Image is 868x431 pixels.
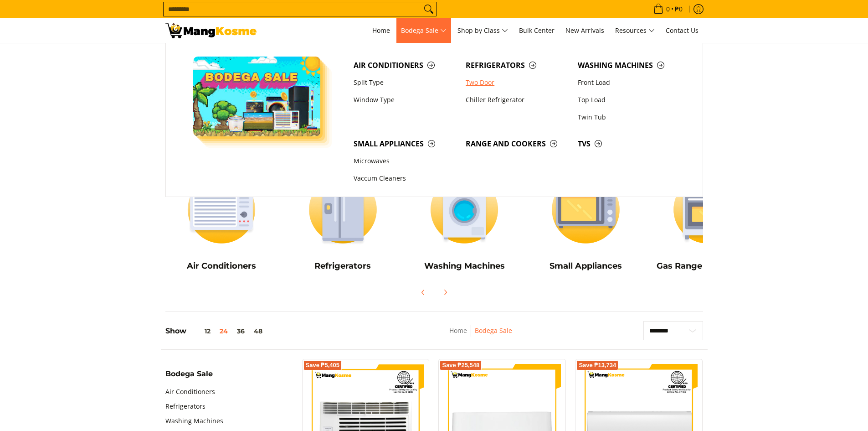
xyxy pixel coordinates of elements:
a: Air Conditioners [349,57,461,74]
span: Bodega Sale [165,370,213,378]
span: Small Appliances [354,138,457,150]
span: Air Conditioners [354,60,457,71]
span: TVs [578,138,681,150]
span: Save ₱25,548 [442,363,479,368]
a: TVs [573,135,685,152]
span: Bulk Center [519,26,555,35]
button: Previous [413,282,433,302]
a: Shop by Class [453,18,513,43]
a: Washing Machines [573,57,685,74]
h5: Gas Range and Cookers [651,261,764,271]
a: Refrigerators Refrigerators [287,167,399,278]
a: Washing Machines [165,414,223,428]
span: Bodega Sale [401,25,447,36]
img: Refrigerators [287,167,399,252]
span: Range and Cookers [466,138,569,150]
span: Contact Us [666,26,699,35]
span: Save ₱5,405 [306,363,340,368]
button: Search [421,2,436,16]
button: 48 [249,327,267,335]
a: Refrigerators [461,57,573,74]
a: Front Load [573,74,685,91]
a: Twin Tub [573,109,685,126]
a: Refrigerators [165,399,205,414]
img: Air Conditioners [165,167,278,252]
h5: Refrigerators [287,261,399,271]
a: New Arrivals [561,18,609,43]
img: Washing Machines [408,167,521,252]
h5: Washing Machines [408,261,521,271]
a: Washing Machines Washing Machines [408,167,521,278]
a: Vaccum Cleaners [349,170,461,187]
a: Air Conditioners Air Conditioners [165,167,278,278]
span: Home [372,26,390,35]
a: Top Load [573,91,685,109]
img: Small Appliances [529,167,642,252]
a: Small Appliances [349,135,461,152]
h5: Small Appliances [529,261,642,271]
span: Resources [615,25,655,36]
a: Bodega Sale [475,326,512,335]
nav: Main Menu [266,18,703,43]
span: New Arrivals [565,26,604,35]
a: Window Type [349,91,461,109]
a: Split Type [349,74,461,91]
a: Chiller Refrigerator [461,91,573,109]
a: Microwaves [349,153,461,170]
a: Range and Cookers [461,135,573,152]
a: Resources [611,18,659,43]
a: Home [368,18,395,43]
a: Contact Us [661,18,703,43]
a: Home [449,326,467,335]
h5: Air Conditioners [165,261,278,271]
button: Next [435,282,455,302]
a: Air Conditioners [165,384,215,399]
a: Two Door [461,74,573,91]
span: 0 [665,6,671,12]
a: Bodega Sale [396,18,451,43]
span: Refrigerators [466,60,569,71]
button: 12 [186,327,215,335]
summary: Open [165,370,213,384]
button: 36 [232,327,249,335]
img: Bodega Sale l Mang Kosme: Cost-Efficient &amp; Quality Home Appliances [165,23,257,38]
span: Save ₱13,734 [579,363,616,368]
span: Shop by Class [457,25,508,36]
span: ₱0 [673,6,684,12]
a: Cookers Gas Range and Cookers [651,167,764,278]
span: • [651,4,685,14]
a: Bulk Center [514,18,559,43]
button: 24 [215,327,232,335]
h5: Show [165,327,267,336]
a: Small Appliances Small Appliances [529,167,642,278]
img: Bodega Sale [193,57,321,136]
img: Cookers [651,167,764,252]
nav: Breadcrumbs [390,325,570,346]
span: Washing Machines [578,60,681,71]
